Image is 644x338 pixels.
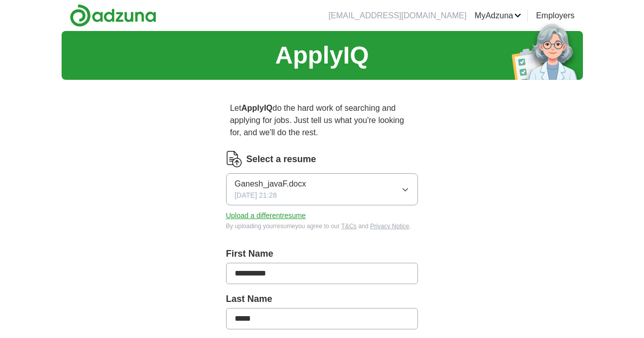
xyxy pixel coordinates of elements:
[226,247,418,261] label: First Name
[370,223,409,230] a: Privacy Notice
[226,151,242,167] img: CV Icon
[226,222,418,231] div: By uploading your resume you agree to our and .
[226,210,306,221] button: Upload a differentresume
[241,104,272,112] strong: ApplyIQ
[536,10,575,22] a: Employers
[226,173,418,205] button: Ganesh_javaF.docx[DATE] 21:28
[328,10,466,22] li: [EMAIL_ADDRESS][DOMAIN_NAME]
[275,37,369,74] h1: ApplyIQ
[341,223,356,230] a: T&Cs
[70,4,156,27] img: Adzuna logo
[235,178,306,190] span: Ganesh_javaF.docx
[474,10,521,22] a: MyAdzuna
[226,98,418,143] p: Let do the hard work of searching and applying for jobs. Just tell us what you're looking for, an...
[246,152,316,166] label: Select a resume
[235,190,277,201] span: [DATE] 21:28
[226,292,418,306] label: Last Name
